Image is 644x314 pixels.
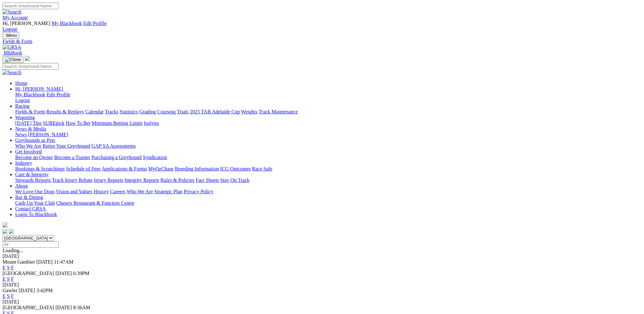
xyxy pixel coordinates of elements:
[28,132,68,137] a: [PERSON_NAME]
[15,98,30,103] a: Logout
[3,276,6,282] a: E
[83,21,107,26] a: Edit Profile
[154,189,182,194] a: Strategic Plan
[56,200,134,206] a: Chasers Restaurant & Function Centre
[56,189,92,194] a: Vision and Values
[73,305,90,310] span: 8:36AM
[110,189,125,194] a: Careers
[3,299,641,305] div: [DATE]
[3,39,641,44] a: Fields & Form
[11,293,14,299] a: F
[3,271,54,276] span: [GEOGRAPHIC_DATA]
[43,120,64,126] a: SUREpick
[54,155,90,160] a: Become a Trainer
[15,160,32,166] a: Industry
[3,305,54,310] span: [GEOGRAPHIC_DATA]
[139,109,156,114] a: Grading
[143,155,167,160] a: Syndication
[52,177,92,183] a: Track Injury Rebate
[7,276,10,282] a: S
[15,92,641,103] div: Hi, [PERSON_NAME]
[102,166,147,171] a: Applications & Forms
[124,177,159,183] a: Integrity Reports
[3,259,35,265] span: Mount Gambier
[15,189,641,195] div: About
[3,21,641,32] div: My Account
[46,109,84,114] a: Results & Replays
[3,241,59,248] input: Select date
[3,222,8,227] img: logo-grsa-white.png
[184,189,214,194] a: Privacy Policy
[15,195,43,200] a: Bar & Dining
[15,212,57,217] a: Login To Blackbook
[15,132,27,137] a: News
[3,265,6,270] a: E
[196,177,219,183] a: Fact Sheets
[241,109,258,114] a: Weights
[177,109,188,114] a: Trials
[220,177,249,183] a: Stay On Track
[11,276,14,282] a: F
[15,132,641,138] div: News & Media
[15,177,641,183] div: Care & Integrity
[148,166,174,171] a: MyOzChase
[15,143,641,149] div: Greyhounds as Pets
[94,177,123,183] a: Injury Reports
[127,189,153,194] a: Who We Are
[15,126,46,131] a: News & Media
[92,120,143,126] a: Minimum Betting Limits
[3,44,21,50] img: GRSA
[55,271,72,276] span: [DATE]
[3,282,641,288] div: [DATE]
[19,288,35,293] span: [DATE]
[144,120,159,126] a: Isolynx
[36,259,53,265] span: [DATE]
[15,172,49,177] a: Care & Integrity
[15,86,63,92] span: Hi, [PERSON_NAME]
[92,143,136,149] a: GAP SA Assessments
[3,21,50,26] span: Hi, [PERSON_NAME]
[25,56,30,61] img: logo-grsa-white.png
[15,120,641,126] div: Wagering
[3,70,22,75] img: Search
[66,166,100,171] a: Schedule of Fees
[3,15,28,20] a: My Account
[73,271,90,276] span: 6:39PM
[5,57,21,62] img: Close
[7,293,10,299] a: S
[220,166,251,171] a: ICG Outcomes
[3,56,23,63] button: Toggle navigation
[252,166,272,171] a: Race Safe
[15,86,64,92] a: Hi, [PERSON_NAME]
[15,166,65,171] a: Bookings & Scratchings
[3,63,59,70] input: Search
[175,166,219,171] a: Breeding Information
[15,138,55,143] a: Greyhounds as Pets
[15,92,46,97] a: My Blackbook
[3,26,17,32] a: Logout
[15,109,45,114] a: Fields & Form
[15,200,55,206] a: Cash Up Your Club
[15,183,28,189] a: About
[52,21,82,26] a: My Blackbook
[120,109,138,114] a: Statistics
[47,92,70,97] a: Edit Profile
[93,189,109,194] a: History
[11,265,14,270] a: F
[3,229,8,234] img: facebook.svg
[3,248,23,253] span: Loading...
[3,253,641,259] div: [DATE]
[15,109,641,115] div: Racing
[190,109,240,114] a: 2025 TAB Adelaide Cup
[15,206,46,211] a: Contact GRSA
[15,189,54,194] a: We Love Our Dogs
[15,143,41,149] a: Who We Are
[15,120,41,126] a: [DATE] Tips
[15,103,29,109] a: Racing
[92,155,142,160] a: Purchasing a Greyhound
[54,259,73,265] span: 11:47AM
[15,200,641,206] div: Bar & Dining
[3,9,22,15] img: Search
[7,265,10,270] a: S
